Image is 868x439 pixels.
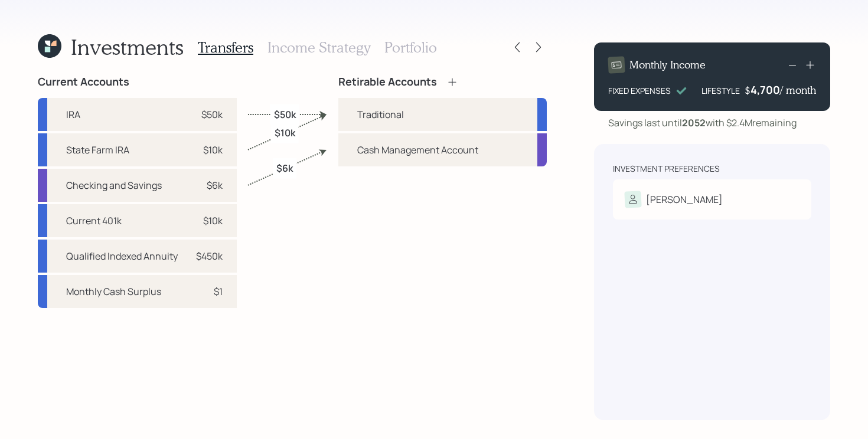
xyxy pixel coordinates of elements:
label: $50k [274,107,296,120]
h3: Income Strategy [267,39,370,56]
div: Current 401k [66,214,122,228]
div: Qualified Indexed Annuity [66,249,178,263]
label: $10k [275,126,295,139]
h4: Current Accounts [38,76,129,89]
div: [PERSON_NAME] [646,192,723,207]
div: Investment Preferences [613,163,720,175]
h1: Investments [71,34,184,60]
div: $450k [196,249,223,263]
b: 2052 [682,116,706,129]
div: $10k [203,214,223,228]
h4: $ [745,84,750,97]
div: $6k [207,178,223,192]
div: Monthly Cash Surplus [66,284,161,299]
div: Savings last until with $2.4M remaining [608,116,797,130]
div: FIXED EXPENSES [608,84,671,97]
div: 4,700 [750,83,780,97]
div: IRA [66,107,80,122]
h3: Transfers [198,39,253,56]
div: $1 [214,284,223,299]
label: $6k [276,162,293,175]
div: Traditional [357,107,404,122]
h4: Monthly Income [629,58,706,71]
div: $50k [201,107,223,122]
div: State Farm IRA [66,143,129,157]
h4: / month [780,84,816,97]
div: Checking and Savings [66,178,162,192]
div: LIFESTYLE [701,84,740,97]
div: Cash Management Account [357,143,478,157]
h3: Portfolio [384,39,437,56]
div: $10k [203,143,223,157]
h4: Retirable Accounts [338,76,437,89]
